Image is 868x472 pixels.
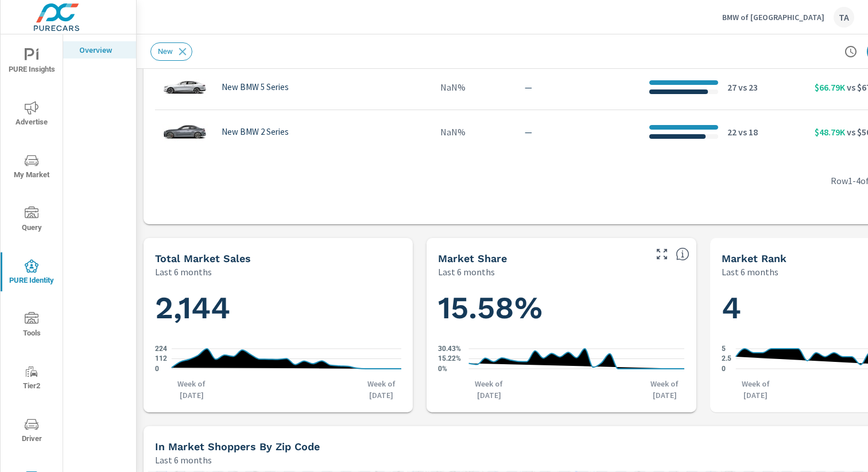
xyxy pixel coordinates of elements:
p: NaN% [440,80,466,94]
p: Last 6 months [438,265,495,279]
p: Week of [DATE] [735,378,776,401]
text: 2.5 [722,355,731,363]
p: Week of [DATE] [172,378,212,401]
div: Overview [63,41,136,58]
span: My Market [4,154,59,182]
div: New [150,42,192,61]
p: New BMW 2 Series [222,127,289,137]
p: Week of [DATE] [645,378,685,401]
text: 0% [438,365,447,373]
text: 15.22% [438,355,461,363]
img: glamour [162,115,208,149]
span: Query [4,206,59,235]
p: vs 18 [737,125,758,139]
text: 0 [155,365,159,373]
span: Advertise [4,101,59,129]
p: vs 23 [737,80,758,94]
h5: In Market Shoppers by Zip Code [155,440,320,453]
text: 5 [722,345,726,353]
span: Dealer Sales within ZipCode / Total Market Sales. [Market = within dealer PMA (or 60 miles if no ... [676,247,689,261]
p: NaN% [440,125,466,139]
span: New [151,47,180,56]
p: New BMW 5 Series [222,82,289,92]
p: Week of [DATE] [469,378,509,401]
span: PURE Identity [4,259,59,287]
p: Overview [79,44,127,56]
p: BMW of [GEOGRAPHIC_DATA] [722,12,824,22]
h1: 2,144 [155,288,401,327]
text: 224 [155,345,167,353]
text: 0 [722,365,726,373]
span: Tools [4,312,59,340]
p: $66.79K [815,80,845,94]
p: $48.79K [815,125,845,139]
p: — [525,125,631,139]
h1: 15.58% [438,288,684,327]
span: PURE Insights [4,48,59,76]
span: Driver [4,418,59,446]
p: Last 6 months [722,265,778,279]
img: glamour [162,70,208,104]
p: 22 [727,125,737,139]
p: 27 [727,80,737,94]
h5: Market Rank [722,252,786,264]
h5: Total Market Sales [155,252,251,264]
p: Week of [DATE] [361,378,401,401]
div: TA [834,7,854,28]
h5: Market Share [438,252,507,264]
p: Last 6 months [155,453,212,467]
button: Make Fullscreen [653,245,671,263]
p: Last 6 months [155,265,212,279]
p: — [525,80,631,94]
text: 30.43% [438,345,461,353]
text: 112 [155,355,167,363]
span: Tier2 [4,365,59,393]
